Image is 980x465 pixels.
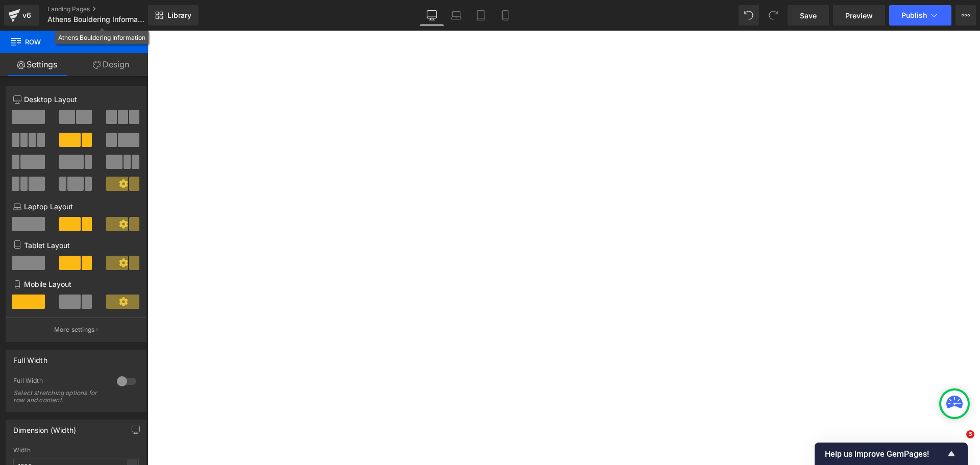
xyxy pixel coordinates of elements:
a: Mobile [493,5,518,26]
a: New Library [148,5,199,26]
div: Full Width [13,350,47,364]
span: Publish [901,11,927,19]
a: Tablet [469,5,493,26]
p: Mobile Layout [13,279,139,289]
p: Laptop Layout [13,201,139,212]
a: Design [74,53,148,76]
span: Help us improve GemPages! [825,449,945,459]
button: More settings [6,317,146,341]
div: v6 [20,9,33,22]
div: Select stretching options for row and content. [13,389,105,404]
p: More settings [54,325,95,334]
button: Undo [739,5,759,26]
span: Row [10,31,112,53]
div: Width [13,447,139,454]
button: More [955,5,976,26]
span: 3 [966,430,974,438]
button: Redo [763,5,783,26]
iframe: Intercom live chat [945,430,970,455]
a: Preview [833,5,885,26]
div: Athens Bouldering Information [58,32,145,43]
a: Laptop [444,5,469,26]
div: Dimension (Width) [13,420,76,434]
span: Save [800,10,817,21]
span: Library [167,11,191,20]
button: Publish [889,5,951,26]
button: Show survey - Help us improve GemPages! [825,448,958,460]
span: Athens Bouldering Information [47,15,145,23]
p: Tablet Layout [13,240,139,251]
a: v6 [4,5,39,26]
span: Preview [845,10,873,21]
a: Desktop [420,5,444,26]
a: Landing Pages [47,5,165,13]
div: Full Width [13,377,107,387]
p: Desktop Layout [13,94,139,105]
